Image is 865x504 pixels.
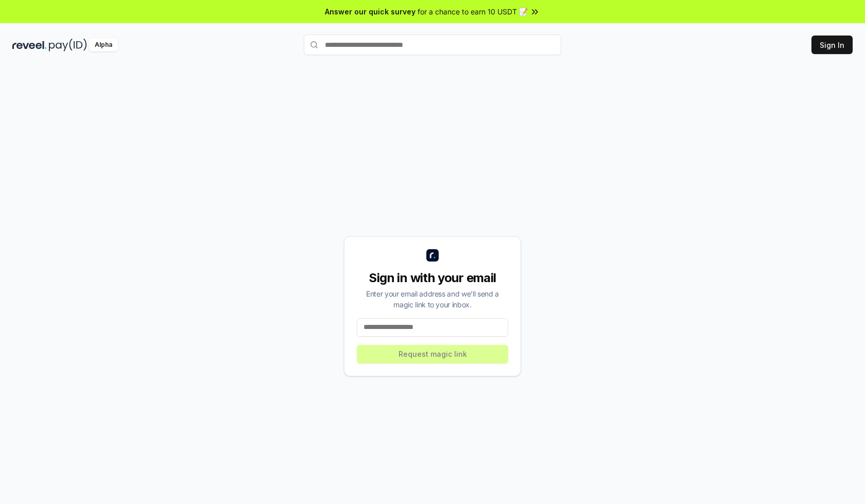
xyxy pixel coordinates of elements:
[357,288,508,310] div: Enter your email address and we’ll send a magic link to your inbox.
[89,39,118,51] div: Alpha
[49,39,87,51] img: pay_id
[12,39,47,51] img: reveel_dark
[811,36,853,54] button: Sign In
[325,6,416,17] span: Answer our quick survey
[426,249,439,262] img: logo_small
[418,6,528,17] span: for a chance to earn 10 USDT 📝
[357,270,508,286] div: Sign in with your email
